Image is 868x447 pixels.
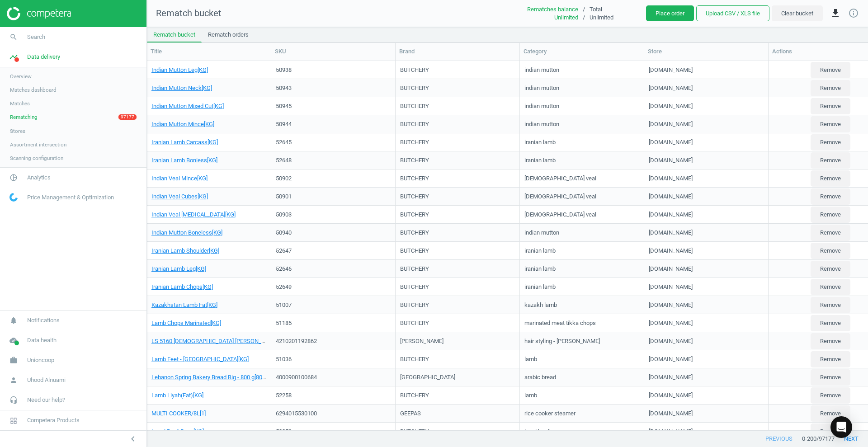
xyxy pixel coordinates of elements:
button: Remove [811,333,850,349]
div: BUTCHERY [400,156,429,164]
button: Remove [811,207,850,223]
div: [DOMAIN_NAME] [649,264,693,273]
span: Price Management & Optimization [27,193,114,202]
i: info_outline [848,8,859,19]
i: person [5,372,22,389]
div: 50938 [276,66,292,74]
a: MULTI COOKER/8L[1] [151,409,206,416]
button: Remove [811,297,850,313]
a: Iranian Lamb Chops[KG] [151,283,213,290]
button: get_app [825,3,846,24]
button: Remove [811,80,850,96]
i: search [5,28,22,46]
div: [DOMAIN_NAME] [649,66,693,74]
span: Analytics [27,174,51,182]
div: iranian lamb [524,246,556,254]
span: 0 - 200 [802,435,816,443]
div: 52258 [276,391,292,399]
a: Rematch bucket [147,27,202,42]
button: Place order [646,5,694,22]
button: previous [756,431,802,447]
div: Title [151,47,267,56]
div: BUTCHERY [400,66,429,74]
div: SKU [275,47,392,56]
div: indian mutton [524,84,559,92]
div: 50940 [276,228,292,236]
div: Total [590,5,646,14]
button: Remove [811,134,850,151]
button: Remove [811,62,850,78]
span: Matches [10,100,30,107]
span: Rematch bucket [156,8,222,19]
i: get_app [830,8,841,19]
div: [DOMAIN_NAME] [649,138,693,146]
a: Indian Mutton Neck[KG] [151,84,212,91]
div: 4210201192862 [276,337,317,345]
div: BUTCHERY [400,210,429,218]
div: 50943 [276,84,292,92]
span: Unioncoop [27,356,54,364]
button: Remove [811,387,850,404]
div: 50945 [276,102,292,110]
div: BUTCHERY [400,355,429,363]
div: BUTCHERY [400,246,429,254]
div: 52647 [276,246,292,254]
div: iranian lamb [524,156,556,164]
div: Store [648,47,764,56]
div: kazakh lamb [524,301,557,309]
span: Data health [27,336,57,344]
div: BUTCHERY [400,192,429,200]
button: Remove [811,225,850,241]
button: Remove [811,243,850,259]
div: [DOMAIN_NAME] [649,210,693,218]
div: [DOMAIN_NAME] [649,373,693,381]
div: Category [524,47,640,56]
div: BUTCHERY [400,427,429,435]
div: iranian lamb [524,282,556,291]
span: 97177 [118,114,137,120]
div: grid [147,61,868,438]
button: Clear bucket [772,5,823,22]
a: Local Beef Bone[KG] [151,428,204,434]
a: Iranian Lamb Carcass[KG] [151,138,218,145]
span: Assortment intersection [10,141,66,148]
button: Remove [811,351,850,367]
div: BUTCHERY [400,174,429,182]
div: Unlimited [590,14,646,22]
div: [DOMAIN_NAME] [649,246,693,254]
span: Stores [10,127,25,135]
a: Lamb Liyah(Fat)[KG] [151,391,203,398]
div: indian mutton [524,102,559,110]
a: Iranian Lamb Bonless[KG] [151,156,217,163]
div: [DOMAIN_NAME] [649,156,693,164]
img: wGWNvw8QSZomAAAAABJRU5ErkJggg== [9,193,18,202]
div: 4000900100684 [276,373,317,381]
div: lamb [524,391,537,399]
div: marinated meat tikka chops [524,319,596,327]
span: Notifications [27,316,60,325]
div: GEEPAS [400,409,421,417]
div: BUTCHERY [400,228,429,236]
a: Lebanon Spring Bakery Bread Big - 800 g[800gm] [151,373,275,380]
div: Brand [399,47,516,56]
a: Iranian Lamb Shoulder[KG] [151,247,219,254]
div: [DOMAIN_NAME] [649,120,693,128]
div: / [578,5,590,14]
div: [DOMAIN_NAME] [649,337,693,345]
button: Remove [811,188,850,205]
div: [DOMAIN_NAME] [649,192,693,200]
button: Remove [811,98,850,114]
div: [DOMAIN_NAME] [649,174,693,182]
a: Indian Veal Mince[KG] [151,174,208,181]
i: cloud_done [5,332,22,349]
div: 50902 [276,174,292,182]
div: [GEOGRAPHIC_DATA] [400,373,455,381]
div: 51036 [276,355,292,363]
span: Matches dashboard [10,86,57,94]
div: [DOMAIN_NAME] [649,228,693,236]
a: Indian Veal [MEDICAL_DATA][KG] [151,211,236,217]
div: 52646 [276,264,292,273]
div: BUTCHERY [400,102,429,110]
div: [DOMAIN_NAME] [649,102,693,110]
div: [DOMAIN_NAME] [649,301,693,309]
